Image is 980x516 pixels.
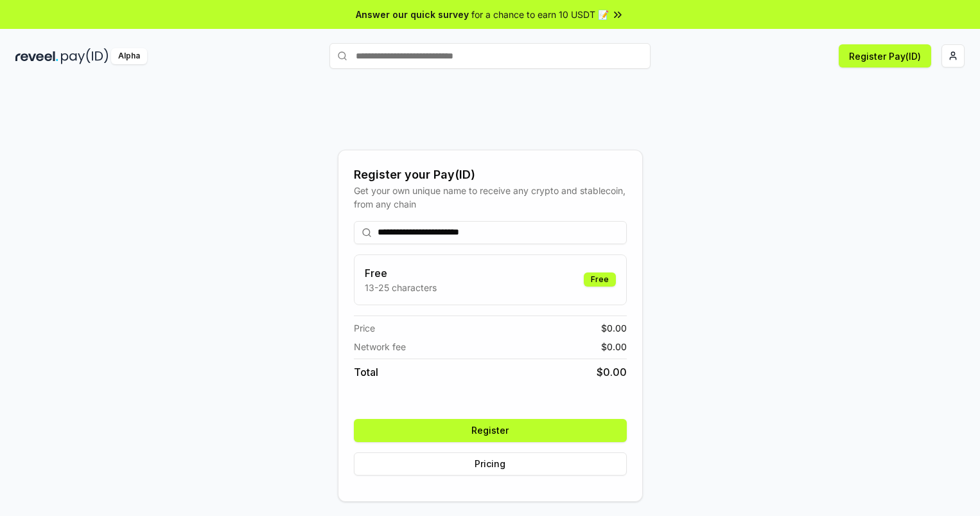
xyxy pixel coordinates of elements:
[365,265,437,281] h3: Free
[354,166,627,184] div: Register your Pay(ID)
[61,48,109,64] img: pay_id
[354,364,378,380] span: Total
[601,340,627,353] span: $ 0.00
[839,44,931,67] button: Register Pay(ID)
[15,48,58,64] img: reveel_dark
[354,452,627,476] button: Pricing
[584,272,616,287] div: Free
[354,321,375,335] span: Price
[601,321,627,335] span: $ 0.00
[354,184,627,211] div: Get your own unique name to receive any crypto and stablecoin, from any chain
[365,281,437,294] p: 13-25 characters
[356,8,469,21] span: Answer our quick survey
[471,8,609,21] span: for a chance to earn 10 USDT 📝
[354,340,406,353] span: Network fee
[354,419,627,442] button: Register
[597,364,627,380] span: $ 0.00
[111,48,147,64] div: Alpha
